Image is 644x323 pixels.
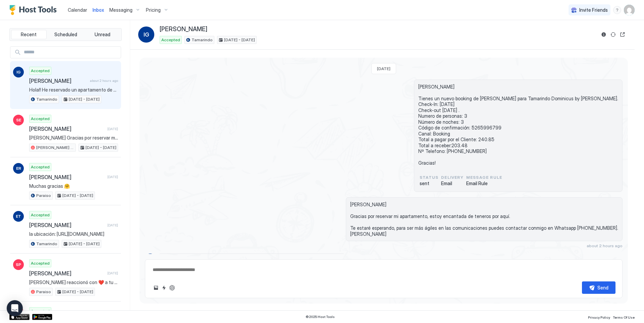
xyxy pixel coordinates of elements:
span: Hola!! He reservado un apartamento de 2 habitaciones. Puedes enviarme la ubicación ? Para realiza... [29,87,118,93]
span: Accepted [31,308,50,314]
button: Scheduled [48,30,84,39]
span: la ubicación: [URL][DOMAIN_NAME] [29,231,118,237]
span: Delivery [441,174,464,180]
button: ChatGPT Auto Reply [168,284,176,292]
span: [DATE] - [DATE] [69,241,100,247]
button: Reservation information [600,31,608,39]
span: [PERSON_NAME] Tienes un nuevo booking de [PERSON_NAME] para Tamarindo Dominicus by [PERSON_NAME].... [418,84,618,166]
button: Quick reply [160,284,168,292]
span: Privacy Policy [588,315,610,319]
span: [PERSON_NAME] [29,174,105,180]
span: Accepted [31,68,50,74]
a: Google Play Store [32,314,52,320]
span: Message Rule [466,174,502,180]
a: Host Tools Logo [9,5,60,15]
a: Privacy Policy [588,313,610,320]
span: IG [16,69,21,75]
span: SP [16,262,21,268]
span: sent [420,180,438,186]
span: [DATE] - [DATE] [69,96,100,102]
span: Terms Of Use [613,315,635,319]
div: User profile [624,5,635,15]
span: [DATE] - [DATE] [62,193,93,199]
span: Accepted [31,260,50,266]
span: [DATE] [107,175,118,179]
span: [DATE] [107,127,118,131]
span: Accepted [31,116,50,122]
span: Scheduled [54,32,77,38]
a: Terms Of Use [613,313,635,320]
span: [DATE] - [DATE] [62,289,93,295]
span: [PERSON_NAME] By [PERSON_NAME] [36,145,74,151]
span: Paraiso [36,289,51,295]
a: Inbox [93,6,104,13]
a: Calendar [68,6,87,13]
span: [PERSON_NAME] [29,77,87,84]
span: Tamarindo [36,241,57,247]
span: [PERSON_NAME] Gracias por reservar mi apartamento, estoy encantada de teneros por aquí. Te estaré... [350,202,618,237]
span: [PERSON_NAME] [29,270,105,277]
span: [PERSON_NAME] [160,25,207,33]
button: Unread [85,30,120,39]
button: Send [582,281,615,294]
div: Open Intercom Messenger [7,300,23,316]
span: Accepted [31,164,50,170]
span: Accepted [31,212,50,218]
span: [DATE] - [DATE] [224,37,255,43]
span: [PERSON_NAME] [29,222,105,228]
span: [PERSON_NAME] [29,125,105,132]
span: Pricing [146,7,161,13]
span: Messaging [109,7,132,13]
span: about 2 hours ago [587,243,623,248]
span: Paraiso [36,193,51,199]
button: Upload image [152,284,160,292]
span: [PERSON_NAME] reaccionó con ❤️ a tu mensaje, que dice: “[PERSON_NAME] Gracias por reservar mi apa... [29,279,118,285]
span: Email [441,180,464,186]
span: [DATE] - [DATE] [86,145,116,151]
button: Sync reservation [609,31,617,39]
span: © 2025 Host Tools [306,315,335,319]
span: Tamarindo [192,37,213,43]
span: ET [16,213,21,219]
button: Open reservation [619,31,627,39]
span: Calendar [68,7,87,13]
span: Tamarindo [36,96,57,102]
span: [DATE] [377,66,390,71]
div: tab-group [9,28,122,41]
span: Unread [95,32,110,38]
span: Accepted [161,37,180,43]
span: [DATE] [107,223,118,227]
span: IG [144,31,149,39]
span: Muchas gracias 🤗 [29,183,118,189]
span: [PERSON_NAME] Gracias por reservar mi apartamento, estoy encantada de teneros por aquí. Te estaré... [29,135,118,141]
span: status [420,174,438,180]
span: Invite Friends [579,7,608,13]
a: App Store [9,314,30,320]
button: Recent [11,30,47,39]
span: Email Rule [466,180,502,186]
div: menu [613,6,621,14]
span: about 2 hours ago [90,78,118,83]
input: Input Field [21,47,121,58]
span: ER [16,165,21,171]
span: SE [16,117,21,123]
span: Inbox [93,7,104,13]
span: Recent [21,32,37,38]
span: [DATE] [107,271,118,275]
div: Send [597,284,608,291]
